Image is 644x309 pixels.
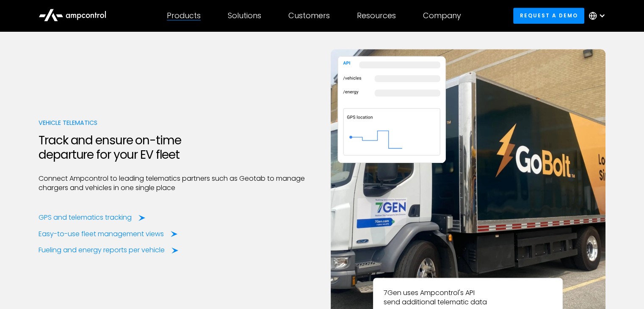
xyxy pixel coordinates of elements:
div: Products [167,11,201,20]
div: Solutions [228,11,261,20]
div: Fueling and energy reports per vehicle [39,246,165,255]
div: Company [423,11,461,20]
p: Connect Ampcontrol to leading telematics partners such as Geotab to manage chargers and vehicles ... [39,174,313,193]
div: GPS and telematics tracking [39,213,132,222]
div: Vehicle Telematics [39,118,313,127]
a: Easy-to-use fleet management views [39,229,177,239]
a: GPS and telematics tracking [39,213,145,222]
div: Customers [288,11,330,20]
div: Resources [357,11,396,20]
div: Easy-to-use fleet management views [39,229,164,239]
a: Fueling and energy reports per vehicle [39,246,178,255]
p: 7Gen uses Ampcontrol's API send additional telematic data [384,288,552,307]
a: Request a demo [513,8,584,23]
h2: Track and ensure on-time departure for your EV fleet [39,133,313,162]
